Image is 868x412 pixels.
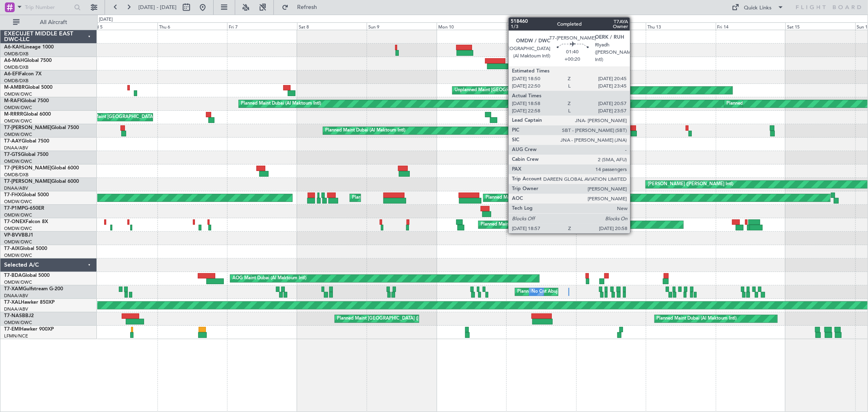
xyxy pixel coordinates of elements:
span: VP-BVV [4,233,22,238]
a: OMDB/DXB [4,51,28,57]
a: OMDB/DXB [4,64,28,70]
a: T7-AAYGlobal 7500 [4,139,49,144]
span: T7-BDA [4,273,22,278]
a: DNAA/ABV [4,293,28,299]
span: T7-GTS [4,152,21,157]
input: Trip Number [25,1,72,13]
button: Refresh [278,1,327,14]
div: Planned Maint Dubai (Al Maktoum Intl) [241,98,321,110]
span: Refresh [290,4,324,10]
a: OMDB/DXB [4,78,28,84]
div: Planned Maint Dubai (Al Maktoum Intl) [481,219,561,231]
a: LFMN/NCE [4,333,28,339]
div: Planned Maint Dubai (Al Maktoum Intl) [352,192,432,204]
a: OMDW/DWC [4,279,32,285]
div: Planned Maint Dubai (Al Maktoum Intl) [325,125,405,137]
span: T7-XAL [4,300,21,305]
span: T7-AAY [4,139,22,144]
div: Planned Maint Morristown ([GEOGRAPHIC_DATA] Mun) [485,192,601,204]
a: T7-GTSGlobal 7500 [4,152,48,157]
div: Mon 10 [437,22,506,30]
span: A6-KAH [4,45,23,50]
div: Fri 14 [716,22,785,30]
span: T7-AIX [4,246,20,251]
a: OMDW/DWC [4,105,32,111]
div: [PERSON_NAME] ([PERSON_NAME] Intl) [648,178,733,191]
a: OMDW/DWC [4,226,32,232]
span: T7-P1MP [4,206,24,211]
a: OMDW/DWC [4,118,32,124]
span: T7-EMI [4,327,20,332]
a: T7-AIXGlobal 5000 [4,246,47,251]
div: Sat 15 [785,22,855,30]
a: OMDW/DWC [4,158,32,164]
div: AOG Maint Dubai (Al Maktoum Intl) [232,272,306,285]
a: M-RAFIGlobal 7500 [4,99,49,103]
a: M-RRRRGlobal 6000 [4,112,51,117]
div: Planned Maint Dubai (Al Maktoum Intl) [657,313,737,325]
a: DNAA/ABV [4,145,28,151]
a: T7-XAMGulfstream G-200 [4,287,63,291]
a: M-AMBRGlobal 5000 [4,85,52,90]
button: Quick Links [728,1,788,14]
a: T7-P1MPG-650ER [4,206,44,211]
a: OMDW/DWC [4,320,32,326]
span: T7-XAM [4,287,23,291]
a: T7-NASBBJ2 [4,313,34,318]
div: Planned Maint Abuja ([PERSON_NAME] Intl) [517,286,609,298]
a: OMDW/DWC [4,239,32,245]
div: Thu 13 [646,22,715,30]
a: T7-XALHawker 850XP [4,300,55,305]
span: [DATE] - [DATE] [138,4,177,11]
span: T7-NAS [4,313,22,318]
a: OMDW/DWC [4,131,32,138]
a: VP-BVVBBJ1 [4,233,33,238]
a: T7-[PERSON_NAME]Global 6000 [4,179,79,184]
div: Planned Maint [GEOGRAPHIC_DATA] ([GEOGRAPHIC_DATA] Intl) [77,111,212,123]
div: Unplanned Maint [GEOGRAPHIC_DATA] (Al Maktoum Intl) [455,84,575,96]
a: A6-EFIFalcon 7X [4,72,42,77]
div: Thu 6 [157,22,227,30]
div: Sun 9 [367,22,436,30]
div: No Crew [531,286,550,298]
a: A6-MAHGlobal 7500 [4,58,52,63]
div: Planned Maint Dubai (Al Maktoum Intl) [603,125,683,137]
a: T7-[PERSON_NAME]Global 6000 [4,166,79,171]
a: OMDW/DWC [4,199,32,205]
div: Quick Links [744,4,772,12]
span: T7-[PERSON_NAME] [4,166,51,171]
a: OMDB/DXB [4,172,28,178]
a: OMDW/DWC [4,91,32,97]
a: DNAA/ABV [4,306,28,312]
div: Fri 7 [227,22,297,30]
a: DNAA/ABV [4,185,28,191]
div: Wed 5 [88,22,157,30]
span: All Aircraft [21,20,86,25]
span: T7-[PERSON_NAME] [4,179,51,184]
a: T7-[PERSON_NAME]Global 7500 [4,125,79,130]
span: T7-FHX [4,193,21,197]
a: T7-EMIHawker 900XP [4,327,54,332]
span: T7-ONEX [4,219,26,224]
span: T7-[PERSON_NAME] [4,125,51,130]
span: M-AMBR [4,85,25,90]
a: OMDW/DWC [4,212,32,218]
div: Sat 8 [297,22,367,30]
a: T7-FHXGlobal 5000 [4,193,49,197]
div: Wed 12 [576,22,646,30]
button: All Aircraft [9,16,88,29]
a: T7-ONEXFalcon 8X [4,219,48,224]
div: Tue 11 [506,22,576,30]
a: A6-KAHLineage 1000 [4,45,54,50]
div: Planned Maint [GEOGRAPHIC_DATA] ([GEOGRAPHIC_DATA]) [337,313,465,325]
span: A6-MAH [4,58,24,63]
span: M-RAFI [4,99,21,103]
a: T7-BDAGlobal 5000 [4,273,50,278]
span: A6-EFI [4,72,19,77]
a: OMDW/DWC [4,252,32,259]
span: M-RRRR [4,112,23,117]
div: [DATE] [99,16,113,23]
div: Planned Maint Dubai (Al Maktoum Intl) [726,98,807,110]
